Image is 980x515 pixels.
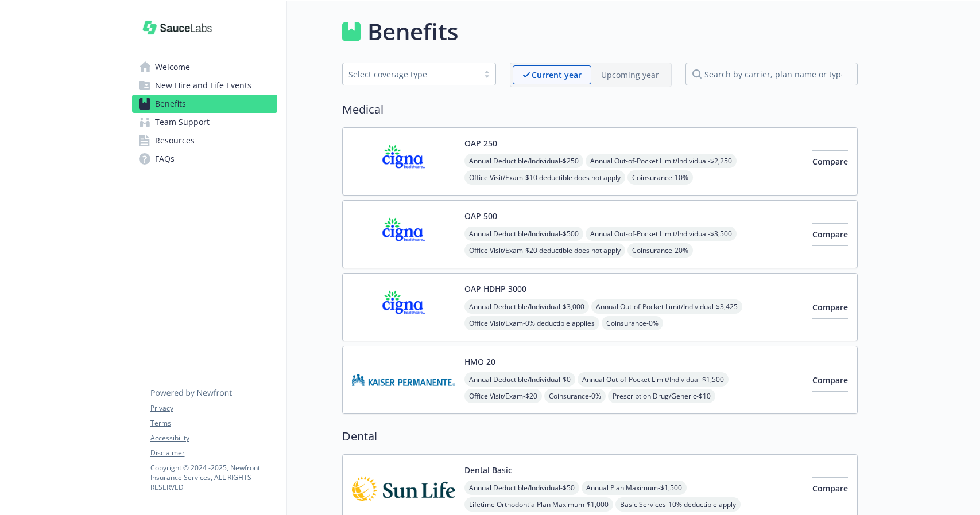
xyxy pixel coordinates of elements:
[155,95,186,113] span: Benefits
[464,210,497,222] button: OAP 500
[627,170,693,185] span: Coinsurance - 10%
[155,76,251,95] span: New Hire and Life Events
[132,58,277,76] a: Welcome
[578,372,729,387] span: Annual Out-of-Pocket Limit/Individual - $1,500
[155,150,175,168] span: FAQs
[348,68,472,80] div: Select coverage type
[464,299,589,314] span: Annual Deductible/Individual - $3,000
[150,448,277,458] a: Disclaimer
[812,156,848,167] span: Compare
[150,433,277,443] a: Accessibility
[464,497,613,512] span: Lifetime Orthodontia Plan Maximum - $1,000
[464,137,497,149] button: OAP 250
[586,154,737,168] span: Annual Out-of-Pocket Limit/Individual - $2,250
[812,369,848,392] button: Compare
[132,113,277,131] a: Team Support
[155,113,210,131] span: Team Support
[132,131,277,150] a: Resources
[464,372,575,387] span: Annual Deductible/Individual - $0
[342,428,858,445] h2: Dental
[464,170,625,185] span: Office Visit/Exam - $10 deductible does not apply
[812,483,848,494] span: Compare
[812,296,848,319] button: Compare
[544,389,606,403] span: Coinsurance - 0%
[812,302,848,313] span: Compare
[464,316,599,330] span: Office Visit/Exam - 0% deductible applies
[150,418,277,428] a: Terms
[464,389,542,403] span: Office Visit/Exam - $20
[464,283,526,295] button: OAP HDHP 3000
[464,243,625,257] span: Office Visit/Exam - $20 deductible does not apply
[155,131,195,150] span: Resources
[464,356,495,368] button: HMO 20
[150,403,277,413] a: Privacy
[586,227,737,241] span: Annual Out-of-Pocket Limit/Individual - $3,500
[352,283,455,331] img: CIGNA carrier logo
[812,150,848,173] button: Compare
[591,299,742,314] span: Annual Out-of-Pocket Limit/Individual - $3,425
[352,356,455,404] img: Kaiser Permanente Insurance Company carrier logo
[685,63,858,85] input: search by carrier, plan name or type
[812,229,848,240] span: Compare
[352,137,455,186] img: CIGNA carrier logo
[532,69,582,81] p: Current year
[464,464,512,476] button: Dental Basic
[132,95,277,113] a: Benefits
[608,389,715,403] span: Prescription Drug/Generic - $10
[352,210,455,259] img: CIGNA carrier logo
[342,101,858,118] h2: Medical
[602,316,663,330] span: Coinsurance - 0%
[352,464,455,513] img: Sun Life Financial carrier logo
[812,477,848,500] button: Compare
[464,481,579,495] span: Annual Deductible/Individual - $50
[627,243,693,257] span: Coinsurance - 20%
[812,374,848,385] span: Compare
[155,58,190,76] span: Welcome
[582,481,687,495] span: Annual Plan Maximum - $1,500
[132,76,277,95] a: New Hire and Life Events
[464,227,583,241] span: Annual Deductible/Individual - $500
[812,223,848,246] button: Compare
[601,69,659,81] p: Upcoming year
[367,14,458,49] h1: Benefits
[615,497,741,512] span: Basic Services - 10% deductible apply
[464,154,583,168] span: Annual Deductible/Individual - $250
[150,463,277,492] p: Copyright © 2024 - 2025 , Newfront Insurance Services, ALL RIGHTS RESERVED
[132,150,277,168] a: FAQs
